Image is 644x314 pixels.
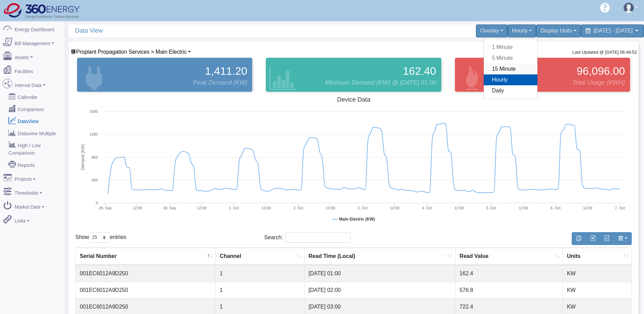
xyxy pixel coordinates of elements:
button: Generate PDF [600,232,614,245]
text: 12:00 [390,206,400,210]
td: [DATE] 01:00 [305,265,456,282]
small: Last Updated @ [DATE] 06:49:52 [572,50,637,55]
tspan: Main Electric (KW) [339,217,375,222]
text: 1600 [90,109,98,114]
th: Serial Number : activate to sort column descending [76,248,216,265]
span: 1,411.20 [205,63,247,79]
span: Peak Demand (KW) [193,78,247,87]
td: 1 [216,265,304,282]
text: 0 [96,201,98,205]
button: Show/Hide Columns [613,232,632,245]
text: 800 [92,155,98,159]
tspan: 6. Oct [551,206,560,210]
span: 162.40 [403,63,436,79]
span: Minimum Demand (KW) @ [DATE] 01:00 [325,78,436,87]
div: Hourly [483,39,538,99]
img: user-3.svg [624,3,634,13]
td: 1 [216,282,304,298]
a: Hourly [484,74,537,85]
td: 162.4 [456,265,563,282]
td: KW [563,265,631,282]
text: 12:00 [326,206,335,210]
div: Display Units [536,24,581,37]
a: Proplant Propagation Services > Main Electric [71,49,191,55]
input: Search: [285,232,351,243]
text: 12:00 [583,206,592,210]
td: KW [563,282,631,298]
th: Read Value : activate to sort column ascending [456,248,563,265]
button: Copy to clipboard [572,232,586,245]
tspan: 1. Oct [229,206,239,210]
select: Showentries [89,232,110,243]
th: Channel : activate to sort column ascending [216,248,304,265]
text: 12:00 [261,206,271,210]
tspan: 4. Oct [422,206,432,210]
tspan: 3. Oct [357,206,367,210]
text: 400 [92,178,98,182]
text: 1200 [90,132,98,136]
tspan: 7. Oct [615,206,625,210]
tspan: 5. Oct [486,206,496,210]
text: 12:00 [197,206,207,210]
span: 96,096.00 [577,63,625,79]
text: 12:00 [454,206,464,210]
span: Data View [75,24,357,37]
td: 001EC6012A9D250 [76,265,216,282]
tspan: Demand (KW) [80,144,85,170]
tspan: 30. Sep [163,206,176,210]
tspan: 29. Sep [99,206,112,210]
label: Show entries [75,232,126,243]
text: 12:00 [133,206,142,210]
tspan: 2. Oct [293,206,303,210]
tspan: Device Data [337,96,371,103]
label: Search: [264,232,351,243]
span: Total Usage (KWH) [573,78,625,87]
td: 576.8 [456,282,563,298]
a: Daily [484,85,537,96]
text: 12:00 [519,206,528,210]
th: Read Time (Local) : activate to sort column ascending [305,248,456,265]
button: Export to Excel [586,232,600,245]
span: Device List [76,49,187,55]
div: Overlay [476,24,508,37]
div: Hourly [508,24,536,37]
td: [DATE] 02:00 [305,282,456,298]
a: 15 Minute [484,64,537,74]
th: Units : activate to sort column ascending [563,248,631,265]
td: 001EC6012A9D250 [76,282,216,298]
span: [DATE] - [DATE] [594,28,633,34]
